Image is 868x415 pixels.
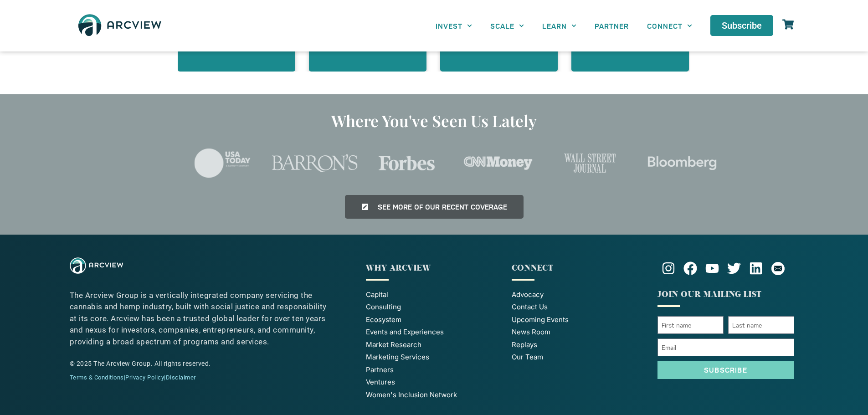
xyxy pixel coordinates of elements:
[426,15,481,36] a: INVEST
[638,140,726,186] a: Bloomberg
[179,140,726,186] div: Slides
[271,140,358,186] div: 1 / 10
[638,140,726,186] div: 5 / 10
[657,288,794,301] p: JOIN OUR MAILING LIST
[512,315,569,325] span: Upcoming Events
[363,140,450,186] a: Forbes
[366,315,503,325] a: Ecosystem
[179,110,689,131] h1: Where You've Seen Us Lately
[366,327,444,338] span: Events and Experiences
[481,15,533,36] a: SCALE
[512,327,550,338] span: News Room
[728,316,794,334] input: Last name
[366,365,394,375] span: Partners
[366,390,457,400] span: Women's Inclusion Network
[454,140,542,186] a: CNNMoney
[366,302,503,313] a: Consulting
[366,340,503,350] a: Market Research
[454,140,542,186] div: 3 / 10
[70,257,123,274] img: The Arcview Group
[586,15,638,36] a: PARTNER
[179,140,266,186] div: 10 / 10
[657,361,794,379] button: Subscribe
[512,290,544,300] span: Advocacy
[166,374,196,381] a: Disclaimer
[546,140,634,186] a: WSJ
[366,340,421,350] span: Market Research
[710,15,773,36] a: Subscribe
[512,327,648,338] a: News Room
[512,340,648,350] a: Replays
[271,140,358,186] a: Barron's
[366,327,503,338] a: Events and Experiences
[722,21,762,30] span: Subscribe
[512,302,548,313] span: Contact Us
[125,374,164,381] a: Privacy Policy
[704,366,747,374] span: Subscribe
[512,290,648,300] a: Advocacy
[74,9,165,42] img: The Arcview Group
[366,290,388,300] span: Capital
[533,15,586,36] a: LEARN
[638,15,701,36] a: CONNECT
[657,316,794,384] form: Mailing list
[426,15,702,36] nav: Menu
[70,359,327,369] div: © 2025 The Arcview Group. All rights reserved.
[512,302,648,313] a: Contact Us
[366,390,503,400] a: Women's Inclusion Network
[366,352,503,363] a: Marketing Services
[70,290,327,348] p: The Arcview Group is a vertically integrated company servicing the cannabis and hemp industry, bu...
[546,140,634,186] div: 4 / 10
[366,315,401,325] span: Ecosystem
[366,302,401,313] span: Consulting
[378,203,507,210] span: See more of our recent coverage
[366,377,503,388] a: Ventures
[366,290,503,300] a: Capital
[657,338,794,356] input: Email
[366,352,429,363] span: Marketing Services
[657,316,724,334] input: First name
[512,352,648,363] a: Our Team
[70,374,124,381] a: Terms & Conditions
[345,195,524,219] a: See more of our recent coverage
[366,262,503,274] p: WHY ARCVIEW
[179,140,266,186] a: USA Today
[512,262,648,274] div: CONNECT
[512,315,648,325] a: Upcoming Events
[70,373,327,382] div: | |
[363,140,450,186] div: 2 / 10
[366,365,503,375] a: Partners
[512,340,537,350] span: Replays
[366,377,395,388] span: Ventures
[512,352,543,363] span: Our Team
